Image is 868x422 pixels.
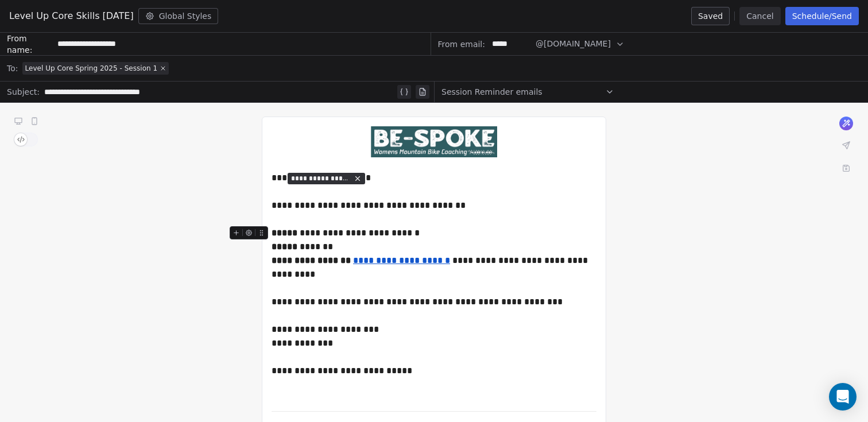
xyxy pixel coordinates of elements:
[7,33,53,56] span: From name:
[7,86,40,101] span: Subject:
[138,8,219,24] button: Global Styles
[785,7,859,25] button: Schedule/Send
[829,383,857,411] div: Open Intercom Messenger
[7,63,18,74] span: To:
[438,38,485,50] span: From email:
[536,38,611,50] span: @[DOMAIN_NAME]
[441,86,542,98] span: Session Reminder emails
[739,7,780,25] button: Cancel
[25,64,157,73] span: Level Up Core Spring 2025 - Session 1
[9,9,134,23] span: Level Up Core Skills [DATE]
[691,7,730,25] button: Saved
